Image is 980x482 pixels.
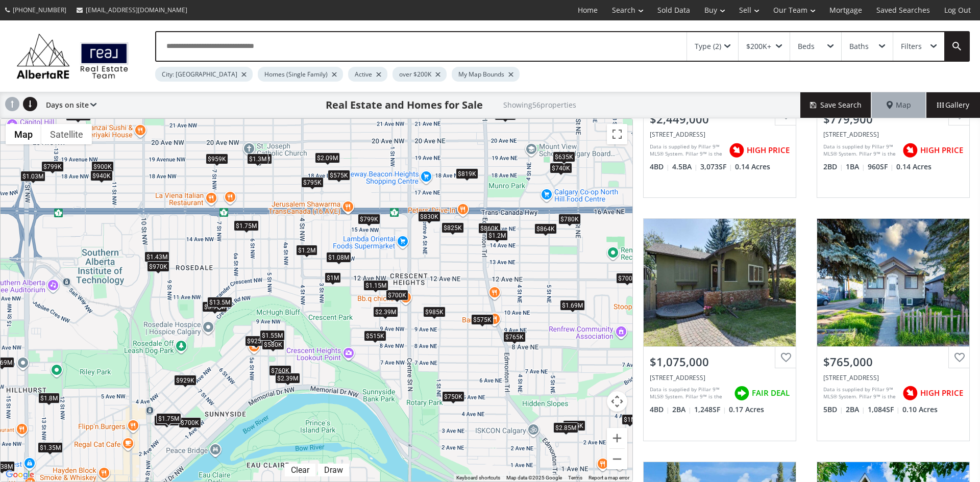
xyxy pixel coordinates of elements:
[71,1,192,19] a: [EMAIL_ADDRESS][DOMAIN_NAME]
[393,67,447,82] div: over $200K
[326,98,483,112] h1: Real Estate and Homes for Sale
[607,391,627,412] button: Map camera controls
[731,383,752,403] img: rating icon
[650,143,724,158] div: Data is supplied by Pillar 9™ MLS® System. Pillar 9™ is the owner of the copyright in its MLS® Sy...
[553,422,578,433] div: $2.85M
[672,162,698,172] span: 4.5 BA
[269,365,291,376] div: $760K
[823,373,963,382] div: 424 8 Avenue NE, Calgary, AB T2E 0R2
[901,43,922,50] div: Filters
[154,415,179,425] div: $1.75M
[90,170,113,181] div: $940K
[144,251,169,262] div: $1.43M
[806,208,980,451] a: $765,000[STREET_ADDRESS]Data is supplied by Pillar 9™ MLS® System. Pillar 9™ is the owner of the ...
[478,223,501,234] div: $860K
[442,222,464,233] div: $825K
[800,92,872,118] button: Save Search
[486,230,508,241] div: $1.2M
[373,306,398,317] div: $2.39M
[926,92,980,118] div: Gallery
[650,111,790,127] div: $2,449,000
[206,154,228,164] div: $959K
[823,111,963,127] div: $779,900
[568,475,582,480] a: Terms
[650,386,729,401] div: Data is supplied by Pillar 9™ MLS® System. Pillar 9™ is the owner of the copyright in its MLS® Sy...
[234,220,259,231] div: $1.75M
[900,140,920,161] img: rating icon
[386,289,408,300] div: $700K
[607,124,627,144] button: Toggle fullscreen view
[174,375,197,386] div: $929K
[358,213,380,224] div: $799K
[694,404,726,415] span: 1,248 SF
[650,162,670,172] span: 4 BD
[747,145,790,156] span: HIGH PRICE
[896,162,932,172] span: 0.14 Acres
[456,474,500,481] button: Keyboard shortcuts
[902,404,938,415] span: 0.10 Acres
[495,110,516,120] div: $1.8M
[553,151,575,162] div: $635K
[846,404,865,415] span: 2 BA
[3,468,37,481] img: Google
[700,162,732,172] span: 3,073 SF
[6,124,41,144] button: Show street map
[301,177,324,188] div: $795K
[423,307,446,317] div: $985K
[20,170,45,181] div: $1.03M
[823,386,897,401] div: Data is supplied by Pillar 9™ MLS® System. Pillar 9™ is the owner of the copyright in its MLS® Sy...
[503,101,576,109] h2: Showing 56 properties
[38,442,63,453] div: $1.35M
[550,163,572,173] div: $740K
[633,208,806,451] a: $1,075,000[STREET_ADDRESS]Data is supplied by Pillar 9™ MLS® System. Pillar 9™ is the owner of th...
[66,110,91,121] div: $2.45M
[147,261,169,271] div: $970K
[695,43,721,50] div: Type (2)
[589,475,629,480] a: Report a map error
[752,388,790,398] span: FAIR DEAL
[849,43,869,50] div: Baths
[86,6,187,14] span: [EMAIL_ADDRESS][DOMAIN_NAME]
[823,143,897,158] div: Data is supplied by Pillar 9™ MLS® System. Pillar 9™ is the owner of the copyright in its MLS® Sy...
[418,211,440,222] div: $830K
[846,162,865,172] span: 1 BA
[207,297,232,308] div: $13.5M
[41,92,96,118] div: Days on site
[746,43,771,50] div: $200K+
[506,475,562,480] span: Map data ©2025 Google
[616,272,639,283] div: $700K
[202,301,227,312] div: $3.99M
[872,92,926,118] div: Map
[887,100,911,110] span: Map
[262,339,284,349] div: $580K
[318,465,349,475] div: Click to draw.
[452,67,520,82] div: My Map Bounds
[823,130,963,139] div: 630 15 Avenue NE, Calgary, AB T2E 1H8
[38,393,60,403] div: $1.8M
[275,373,300,384] div: $2.39M
[735,162,770,172] span: 0.14 Acres
[937,100,969,110] span: Gallery
[325,272,341,283] div: $1M
[41,124,92,144] button: Show satellite imagery
[900,383,920,403] img: rating icon
[296,245,317,256] div: $1.2M
[364,331,386,341] div: $515K
[11,31,134,82] img: Logo
[91,161,114,171] div: $900K
[650,354,790,370] div: $1,075,000
[823,162,843,172] span: 2 BD
[155,67,253,82] div: City: [GEOGRAPHIC_DATA]
[920,388,963,398] span: HIGH PRICE
[348,67,387,82] div: Active
[563,420,585,431] div: $875K
[322,465,346,475] div: Draw
[798,43,815,50] div: Beds
[729,404,764,415] span: 0.17 Acres
[328,169,350,180] div: $575K
[3,468,37,481] a: Open this area in Google Maps (opens a new window)
[179,417,201,427] div: $700K
[622,414,638,425] div: $1M
[823,404,843,415] span: 5 BD
[442,391,464,402] div: $750K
